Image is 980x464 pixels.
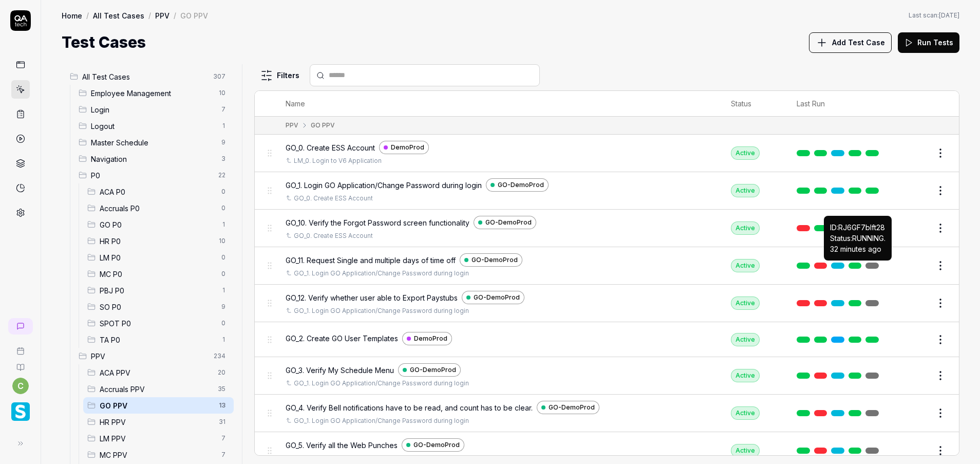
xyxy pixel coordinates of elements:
[74,348,234,364] div: Drag to reorderPPV234
[215,87,230,99] span: 10
[286,217,469,228] span: GO_10. Verify the Forgot Password screen functionality
[311,121,335,130] div: GO PPV
[217,136,230,149] span: 9
[294,156,382,165] a: LM_0. Login to V6 Application
[286,365,394,376] span: GO_3. Verify My Schedule Menu
[210,350,230,362] span: 234
[462,291,524,304] a: GO-DemoProd
[731,184,760,197] div: Active
[215,416,230,428] span: 31
[83,430,234,447] div: Drag to reorderLM PPV7
[286,440,398,451] span: GO_5. Verify all the Web Punches
[255,210,959,247] tr: GO_10. Verify the Forgot Password screen functionalityGO-DemoProdGO_0. Create ESS AccountActive
[537,401,599,414] a: GO-DemoProd
[215,399,230,412] span: 13
[100,450,215,460] span: MC PPV
[217,301,230,313] span: 9
[909,11,959,20] button: Last scan:[DATE]
[100,236,213,247] span: HR P0
[254,65,306,86] button: Filters
[100,335,215,345] span: TA P0
[294,194,373,203] a: GO_0. Create ESS Account
[413,440,460,450] span: GO-DemoProd
[286,292,458,303] span: GO_12. Verify whether user able to Export Paystubs
[148,10,151,21] div: /
[402,332,452,345] a: DemoProd
[209,70,230,83] span: 307
[379,141,429,154] a: DemoProd
[215,235,230,247] span: 10
[100,318,215,329] span: SPOT P0
[286,142,375,153] span: GO_0. Create ESS Account
[62,10,82,21] a: Home
[731,259,760,272] div: Active
[4,394,36,423] button: Smartlinx Logo
[155,10,169,21] a: PPV
[549,403,595,412] span: GO-DemoProd
[402,438,464,452] a: GO-DemoProd
[91,170,212,181] span: P0
[86,10,89,21] div: /
[809,32,892,53] button: Add Test Case
[83,414,234,430] div: Drag to reorderHR PPV31
[255,172,959,210] tr: GO_1. Login GO Application/Change Password during loginGO-DemoProdGO_0. Create ESS AccountActive
[91,88,213,99] span: Employee Management
[74,85,234,101] div: Drag to reorderEmployee Management10
[91,154,215,164] span: Navigation
[100,433,215,444] span: LM PPV
[214,169,230,181] span: 22
[294,454,469,463] a: GO_1. Login GO Application/Change Password during login
[286,180,482,191] span: GO_1. Login GO Application/Change Password during login
[100,187,215,197] span: ACA P0
[83,183,234,200] div: Drag to reorderACA P00
[255,285,959,322] tr: GO_12. Verify whether user able to Export PaystubsGO-DemoProdGO_1. Login GO Application/Change Pa...
[83,282,234,299] div: Drag to reorderPBJ P01
[74,167,234,183] div: Drag to reorderP022
[255,322,959,357] tr: GO_2. Create GO User TemplatesDemoProdActive
[83,331,234,348] div: Drag to reorderTA P01
[217,153,230,165] span: 3
[830,222,885,254] p: ID: RJ6GF7blft28 Status: RUNNING .
[100,285,215,296] span: PBJ P0
[474,216,536,229] a: GO-DemoProd
[909,11,959,20] span: Last scan:
[74,134,234,151] div: Drag to reorderMaster Schedule9
[255,357,959,395] tr: GO_3. Verify My Schedule MenuGO-DemoProdGO_1. Login GO Application/Change Password during loginAc...
[398,363,461,377] a: GO-DemoProd
[391,143,424,152] span: DemoProd
[83,216,234,233] div: Drag to reorderGO P01
[731,369,760,382] div: Active
[731,221,760,235] div: Active
[214,383,230,395] span: 35
[91,351,208,362] span: PPV
[83,200,234,216] div: Drag to reorderAccruals P00
[12,378,29,394] button: c
[180,10,208,21] div: GO PPV
[83,266,234,282] div: Drag to reorderMC P00
[731,333,760,346] div: Active
[83,299,234,315] div: Drag to reorderSO P09
[486,178,549,192] a: GO-DemoProd
[294,416,469,425] a: GO_1. Login GO Application/Change Password during login
[731,406,760,420] div: Active
[100,252,215,263] span: LM P0
[100,417,213,428] span: HR PPV
[832,37,885,48] span: Add Test Case
[786,91,893,117] th: Last Run
[91,104,215,115] span: Login
[217,333,230,346] span: 1
[294,231,373,240] a: GO_0. Create ESS Account
[83,381,234,397] div: Drag to reorderAccruals PPV35
[91,121,215,132] span: Logout
[414,334,447,343] span: DemoProd
[217,103,230,116] span: 7
[217,202,230,214] span: 0
[83,233,234,249] div: Drag to reorderHR P010
[100,367,212,378] span: ACA PPV
[731,444,760,457] div: Active
[217,268,230,280] span: 0
[255,247,959,285] tr: GO_11. Request Single and multiple days of time offGO-DemoProdGO_1. Login GO Application/Change P...
[255,135,959,172] tr: GO_0. Create ESS AccountDemoProdLM_0. Login to V6 ApplicationActive
[74,101,234,118] div: Drag to reorderLogin7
